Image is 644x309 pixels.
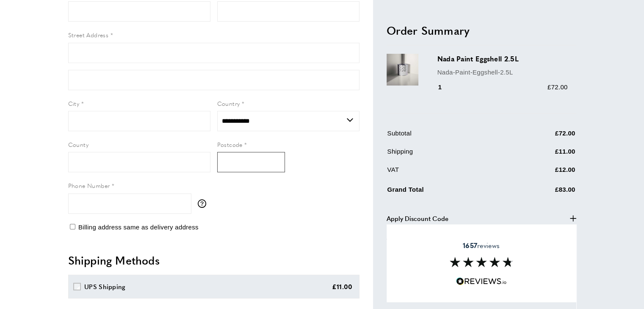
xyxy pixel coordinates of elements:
[68,99,80,108] span: City
[387,165,508,181] td: VAT
[68,181,110,190] span: Phone Number
[68,140,88,149] span: County
[387,146,508,163] td: Shipping
[70,224,75,229] input: Billing address same as delivery address
[78,223,199,231] span: Billing address same as delivery address
[387,128,508,145] td: Subtotal
[456,277,507,285] img: Reviews.io 5 stars
[198,199,210,208] button: More information
[509,165,575,181] td: £12.00
[437,67,568,77] p: Nada-Paint-Eggshell-2.5L
[387,54,418,86] img: Nada Paint Eggshell 2.5L
[463,241,500,250] span: reviews
[68,30,109,39] span: Street Address
[509,146,575,163] td: £11.00
[437,82,454,92] div: 1
[84,281,126,292] div: UPS Shipping
[450,257,513,267] img: Reviews section
[463,240,477,250] strong: 1657
[547,83,568,91] span: £72.00
[509,183,575,201] td: £83.00
[509,128,575,145] td: £72.00
[217,140,243,149] span: Postcode
[68,253,359,268] h2: Shipping Methods
[217,99,240,108] span: Country
[387,213,448,223] span: Apply Discount Code
[387,23,576,38] h2: Order Summary
[332,281,353,292] div: £11.00
[387,183,508,201] td: Grand Total
[437,54,568,64] h3: Nada Paint Eggshell 2.5L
